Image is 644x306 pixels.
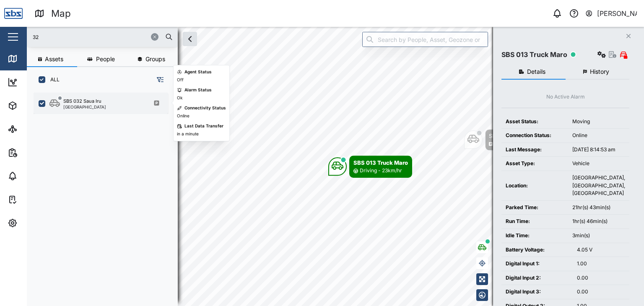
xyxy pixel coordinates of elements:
div: Driving - 23km/hr [360,167,402,175]
span: History [590,69,609,75]
div: Tasks [22,195,45,204]
div: Vehicle [572,160,625,168]
div: Online [177,113,190,119]
div: Moving [572,118,625,126]
div: [PERSON_NAME] [597,8,637,19]
div: Reports [22,148,50,157]
div: Last Data Transfer [184,123,223,130]
div: Agent Status [184,69,212,75]
div: Settings [22,218,52,228]
div: Assets [22,101,48,110]
div: Location: [506,182,564,190]
div: Parked Time: [506,204,564,212]
div: 21hr(s) 43min(s) [572,204,625,212]
div: Map marker [464,129,561,150]
div: [GEOGRAPHIC_DATA] [63,105,106,109]
div: Battery Voltage: [506,246,569,254]
div: 3min(s) [572,232,625,240]
canvas: Map [27,27,644,306]
div: Sites [22,124,42,134]
div: Asset Status: [506,118,564,126]
div: 4.05 V [577,246,625,254]
div: Alarm Status [184,87,212,93]
div: Map marker [328,156,412,178]
div: Dashboard [22,78,60,87]
span: Assets [45,56,63,62]
div: No Active Alarm [546,93,585,101]
span: Groups [145,56,165,62]
div: Map [22,54,41,63]
div: 1.00 [577,260,625,268]
div: SBS 013 Truck Maro [501,49,567,60]
input: Search by People, Asset, Geozone or Place [362,32,488,47]
div: Digital Input 2: [506,274,569,282]
div: SBS 033 [PERSON_NAME] [489,132,557,140]
div: Asset Type: [506,160,564,168]
div: 0.00 [577,274,625,282]
div: 0.00 [577,288,625,296]
div: in a minute [177,131,199,137]
div: Off [177,77,184,83]
div: Run Time: [506,218,564,226]
input: Search assets or drivers [32,31,173,43]
div: grid [34,90,177,299]
div: Map [51,6,71,21]
div: Ok [177,95,182,101]
span: People [96,56,115,62]
div: 1hr(s) 46min(s) [572,218,625,226]
div: Online [572,132,625,140]
div: SBS 032 Saua Iru [63,98,101,105]
div: [GEOGRAPHIC_DATA], [GEOGRAPHIC_DATA], [GEOGRAPHIC_DATA] [572,174,625,197]
button: [PERSON_NAME] [585,8,637,19]
div: [DATE] 8:14:53 am [572,146,625,154]
label: ALL [45,76,60,83]
div: Connection Status: [506,132,564,140]
span: Details [527,69,545,75]
div: Connectivity Status [184,105,226,112]
img: Main Logo [4,4,23,23]
div: Alarms [22,171,48,181]
div: Idle Time: [506,232,564,240]
div: Digital Input 1: [506,260,569,268]
div: SBS 013 Truck Maro [353,158,408,167]
div: Digital Input 3: [506,288,569,296]
div: Last Message: [506,146,564,154]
